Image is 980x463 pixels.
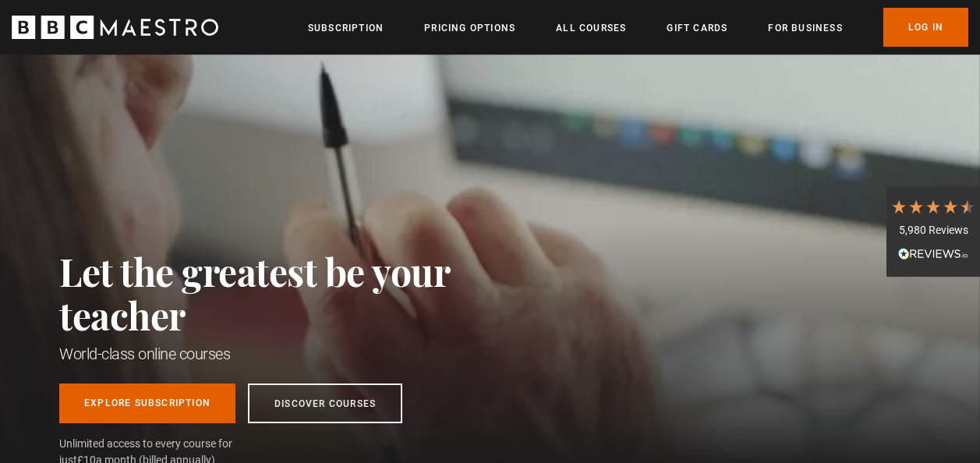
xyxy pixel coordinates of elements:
div: 4.7 Stars [890,198,976,215]
div: 5,980 ReviewsRead All Reviews [886,186,980,277]
a: Gift Cards [667,20,727,36]
img: REVIEWS.io [898,248,968,259]
a: Subscription [308,20,384,36]
a: Log In [883,8,968,47]
a: For business [768,20,842,36]
div: 5,980 Reviews [890,223,976,239]
a: Pricing Options [424,20,515,36]
a: All Courses [556,20,626,36]
h1: World-class online courses [59,343,519,365]
div: Read All Reviews [890,246,976,265]
a: Explore Subscription [59,383,235,423]
svg: BBC Maestro [12,16,218,39]
h2: Let the greatest be your teacher [59,249,519,337]
a: Discover Courses [248,383,402,423]
nav: Primary [308,8,968,47]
